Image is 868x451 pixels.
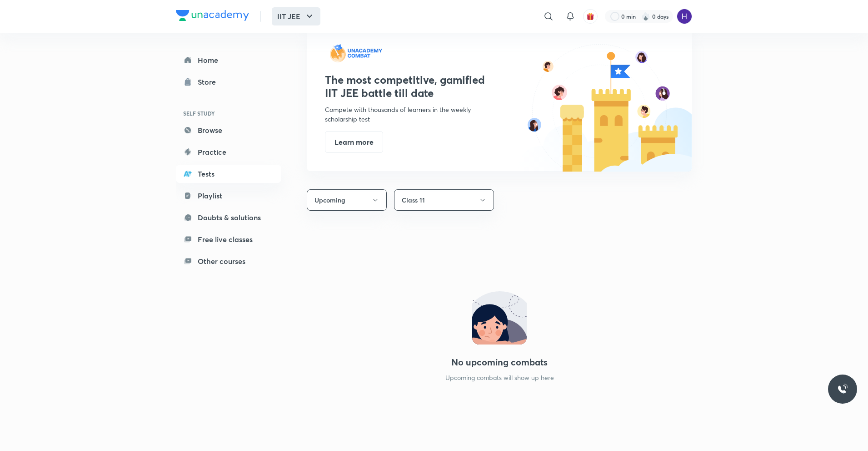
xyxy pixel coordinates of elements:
[176,208,281,227] a: Doubts & solutions
[176,252,281,270] a: Other courses
[641,12,650,21] img: streak
[583,9,598,24] button: avatar
[176,51,281,69] a: Home
[176,187,281,205] a: Playlist
[176,10,249,21] img: Company Logo
[176,10,249,23] a: Company Logo
[472,290,527,345] img: emptystate-combat
[272,7,320,25] button: IIT JEE
[325,131,383,153] button: Learn more
[325,73,488,100] h3: The most competitive, gamified IIT JEE battle till date
[176,73,281,91] a: Store
[176,106,281,121] h6: SELF STUDY
[451,355,548,369] h4: No upcoming combats
[394,189,494,211] button: Class 11
[176,165,281,183] a: Tests
[325,105,488,124] p: Compete with thousands of learners in the weekly scholarship test
[176,143,281,161] a: Practice
[514,35,696,172] img: combat-background
[586,12,594,20] img: avatar
[307,189,387,211] button: Upcoming
[176,121,281,139] a: Browse
[445,373,554,382] p: Upcoming combats will show up here
[677,9,692,24] img: Hitesh Maheshwari
[176,230,281,248] a: Free live classes
[837,384,848,395] img: ttu
[325,44,386,62] img: combat-logo
[198,76,221,87] div: Store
